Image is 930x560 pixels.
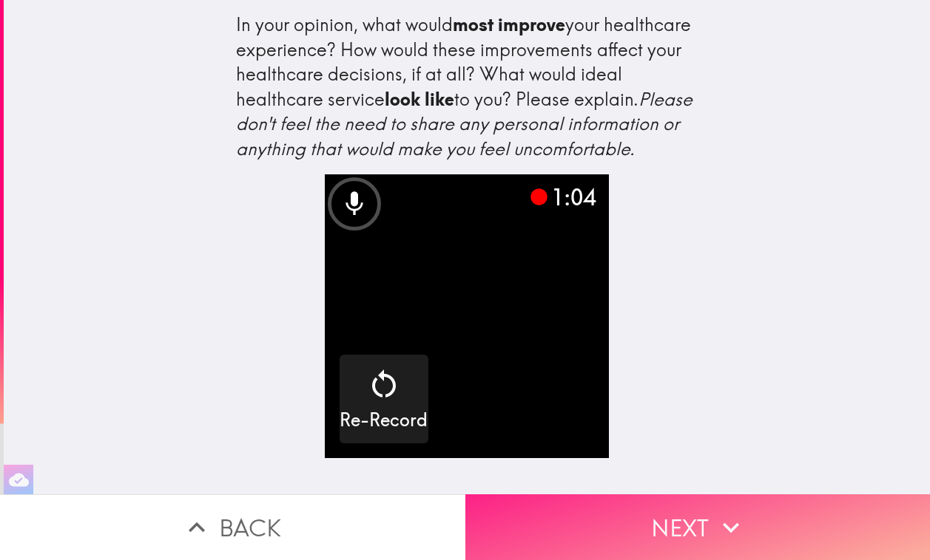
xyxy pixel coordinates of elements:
[385,88,454,110] b: look like
[340,355,428,443] button: Re-Record
[340,408,428,433] h5: Re-Record
[236,88,697,160] i: Please don't feel the need to share any personal information or anything that would make you feel...
[529,182,596,213] div: 1:04
[236,13,698,162] div: In your opinion, what would your healthcare experience? How would these improvements affect your ...
[453,13,565,35] b: most improve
